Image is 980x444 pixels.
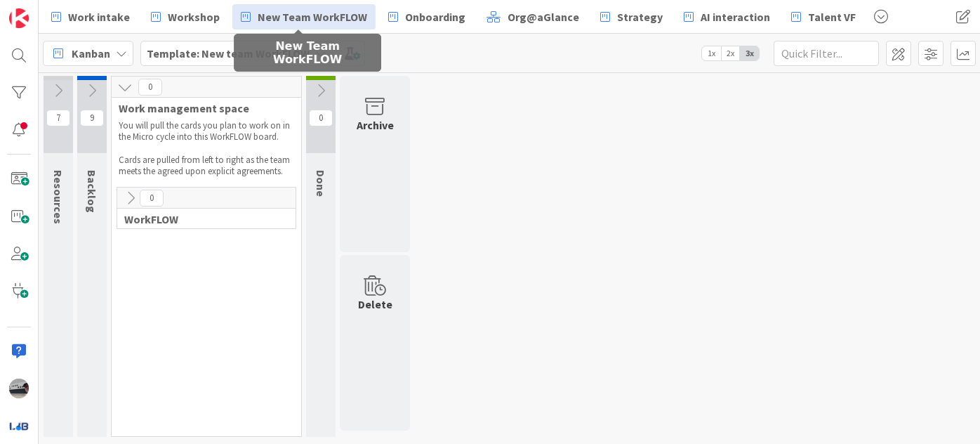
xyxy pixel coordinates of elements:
[119,101,284,115] span: Work management space
[138,79,162,96] span: 0
[239,39,376,66] h5: New Team WorkFLOW
[309,110,333,126] span: 0
[808,8,856,25] span: Talent VF
[405,8,465,25] span: Onboarding
[124,212,278,226] span: WorkFLOW
[357,117,394,133] div: Archive
[9,416,29,436] img: avatar
[774,41,879,66] input: Quick Filter...
[143,4,228,30] a: Workshop
[701,8,770,25] span: AI interaction
[702,46,721,60] span: 1x
[783,4,864,30] a: Talent VF
[675,4,779,30] a: AI interaction
[617,8,663,25] span: Strategy
[358,296,392,313] div: Delete
[68,8,130,25] span: Work intake
[721,46,740,60] span: 2x
[478,4,588,30] a: Org@aGlance
[168,8,220,25] span: Workshop
[43,4,138,30] a: Work intake
[9,379,29,398] img: jB
[147,46,310,60] b: Template: New team WorkFLOW
[46,110,70,126] span: 7
[119,120,294,143] p: You will pull the cards you plan to work on in the Micro cycle into this WorkFLOW board.
[380,4,474,30] a: Onboarding
[119,155,294,178] p: Cards are pulled from left to right as the team meets the agreed upon explicit agreements.
[80,110,104,126] span: 9
[9,8,29,28] img: Visit kanbanzone.com
[258,8,367,25] span: New Team WorkFLOW
[140,190,164,207] span: 0
[508,8,579,25] span: Org@aGlance
[314,170,328,197] span: Done
[592,4,671,30] a: Strategy
[85,170,99,213] span: Backlog
[232,4,376,30] a: New Team WorkFLOW
[740,46,759,60] span: 3x
[51,170,65,224] span: Resources
[72,45,110,62] span: Kanban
